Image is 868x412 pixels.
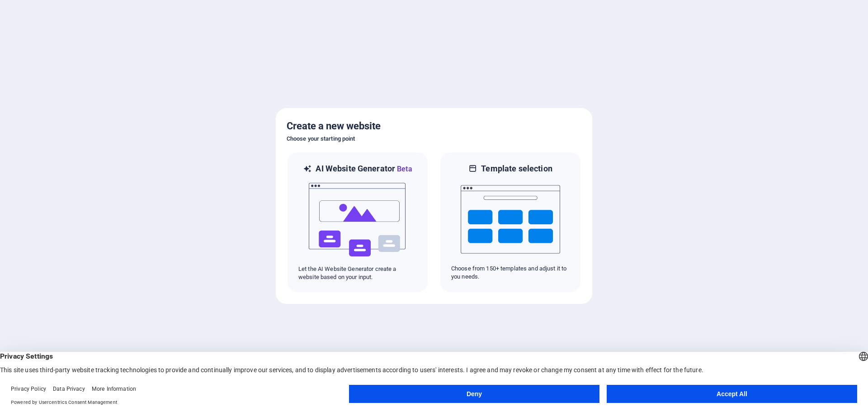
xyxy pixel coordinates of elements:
[287,119,581,133] h5: Create a new website
[287,133,581,144] h6: Choose your starting point
[308,175,407,265] img: ai
[481,163,552,174] h6: Template selection
[298,265,417,281] p: Let the AI Website Generator create a website based on your input.
[439,152,581,293] div: Template selectionChoose from 150+ templates and adjust it to you needs.
[287,152,429,293] div: AI Website GeneratorBetaaiLet the AI Website Generator create a website based on your input.
[395,165,412,173] span: Beta
[316,163,412,175] h6: AI Website Generator
[451,265,570,281] p: Choose from 150+ templates and adjust it to you needs.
